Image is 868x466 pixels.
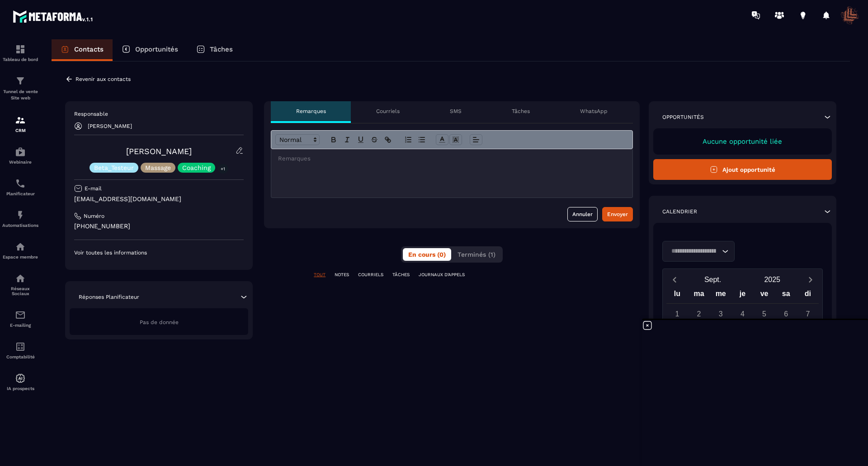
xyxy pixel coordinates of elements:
a: automationsautomationsEspace membre [2,235,38,266]
div: 5 [756,306,772,322]
p: SMS [450,108,462,115]
p: Numéro [84,212,104,220]
a: accountantaccountantComptabilité [2,334,38,366]
div: Search for option [662,241,735,262]
div: Calendar days [666,306,819,394]
p: [PHONE_NUMBER] [74,222,244,231]
p: Coaching [182,165,211,171]
div: Calendar wrapper [666,287,819,394]
img: automations [15,241,26,252]
p: Opportunités [662,113,704,121]
p: Massage [145,165,171,171]
div: 6 [778,306,794,322]
p: NOTES [335,272,349,278]
img: formation [15,44,26,55]
div: 7 [800,306,816,322]
p: [EMAIL_ADDRESS][DOMAIN_NAME] [74,195,244,203]
p: JOURNAUX D'APPELS [419,272,465,278]
button: Open months overlay [683,272,743,287]
p: WhatsApp [580,108,608,115]
p: Tunnel de vente Site web [2,89,38,101]
p: Réseaux Sociaux [2,286,38,296]
p: Voir toutes les informations [74,249,244,256]
div: Envoyer [607,210,628,219]
p: Espace membre [2,254,38,259]
button: Terminés (1) [452,248,501,261]
img: formation [15,75,26,86]
div: lu [666,287,688,303]
a: formationformationCRM [2,108,38,140]
p: Opportunités [135,45,178,53]
img: automations [15,210,26,221]
p: +1 [217,164,228,174]
div: 4 [735,306,750,322]
span: Terminés (1) [458,251,495,258]
p: Automatisations [2,223,38,228]
button: Ajout opportunité [653,159,832,180]
p: COURRIELS [358,272,383,278]
p: Planificateur [2,191,38,196]
a: [PERSON_NAME] [126,146,192,156]
p: E-mailing [2,323,38,328]
img: automations [15,146,26,157]
p: Comptabilité [2,354,38,359]
button: Envoyer [602,207,633,221]
button: Next month [802,273,819,286]
div: je [731,287,753,303]
p: CRM [2,128,38,133]
button: Open years overlay [742,272,802,287]
p: TOUT [314,272,325,278]
button: Previous month [666,273,683,286]
div: sa [775,287,797,303]
img: accountant [15,341,26,352]
a: formationformationTableau de bord [2,37,38,69]
p: IA prospects [2,386,38,391]
a: Tâches [187,39,242,61]
a: Contacts [52,39,113,61]
a: formationformationTunnel de vente Site web [2,69,38,108]
p: Tâches [512,108,530,115]
a: social-networksocial-networkRéseaux Sociaux [2,266,38,303]
a: automationsautomationsWebinaire [2,140,38,171]
div: me [710,287,731,303]
p: Contacts [74,45,104,53]
a: Opportunités [113,39,187,61]
div: 1 [669,306,685,322]
img: automations [15,373,26,384]
p: Responsable [74,110,244,118]
p: Courriels [376,108,400,115]
p: Réponses Planificateur [79,293,139,301]
p: [PERSON_NAME] [88,123,132,129]
span: Pas de donnée [140,319,179,325]
img: scheduler [15,178,26,189]
p: Revenir aux contacts [75,76,131,82]
div: 2 [691,306,707,322]
p: Tableau de bord [2,57,38,62]
p: Tâches [210,45,233,53]
p: Calendrier [662,208,697,215]
p: Webinaire [2,160,38,165]
a: emailemailE-mailing [2,303,38,334]
p: Remarques [296,108,326,115]
p: E-mail [85,185,102,192]
img: logo [13,8,94,24]
p: TÂCHES [392,272,410,278]
input: Search for option [668,246,720,256]
div: 3 [713,306,729,322]
button: En cours (0) [403,248,451,261]
p: Aucune opportunité liée [662,137,823,146]
span: En cours (0) [408,251,446,258]
img: formation [15,115,26,126]
img: email [15,310,26,320]
button: Annuler [567,207,598,221]
div: ma [688,287,710,303]
div: di [797,287,819,303]
a: automationsautomationsAutomatisations [2,203,38,235]
div: ve [753,287,775,303]
img: social-network [15,273,26,284]
p: Beta_Testeur [94,165,134,171]
a: schedulerschedulerPlanificateur [2,171,38,203]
